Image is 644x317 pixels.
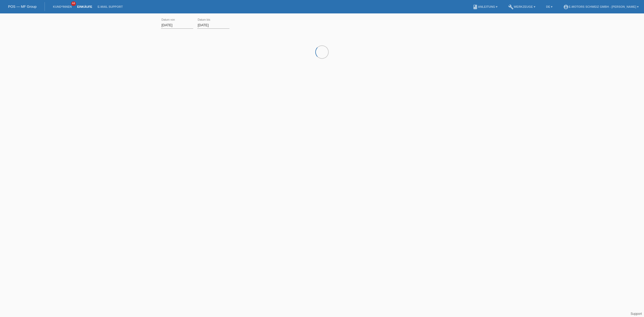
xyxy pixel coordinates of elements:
[543,5,555,8] a: DE ▾
[8,5,36,9] a: POS — MF Group
[506,5,538,8] a: buildWerkzeuge ▾
[508,4,514,10] i: build
[74,5,95,8] a: Einkäufe
[631,312,642,316] a: Support
[71,1,76,6] span: 44
[50,5,74,8] a: Kund*innen
[473,4,478,10] i: book
[561,5,641,8] a: account_circleE-Motors Schweiz GmbH - [PERSON_NAME] ▾
[95,5,126,8] a: E-Mail Support
[470,5,500,8] a: bookAnleitung ▾
[563,4,569,10] i: account_circle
